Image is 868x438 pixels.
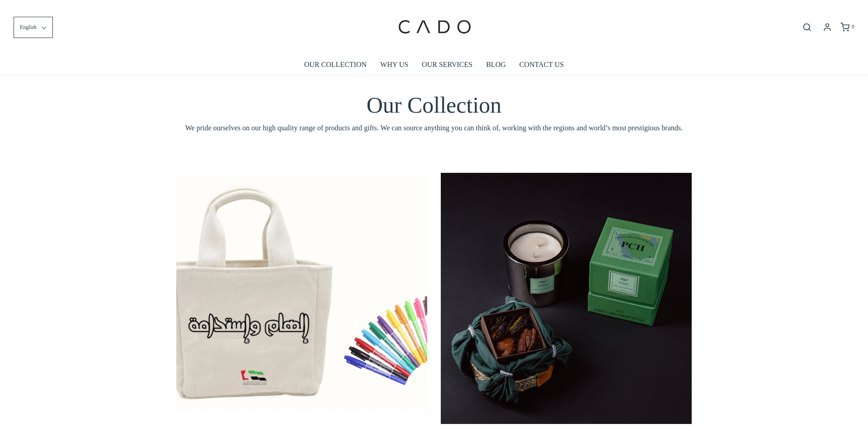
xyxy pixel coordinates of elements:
a: BLOG [486,54,506,75]
a: 0 [840,23,854,32]
button: English [14,17,53,38]
a: CONTACT US [519,54,564,75]
img: cadogifting [396,7,472,48]
span: We pride ourselves on our high quality range of products and gifts. We can source anything you ca... [176,122,692,134]
a: WHY US [380,54,408,75]
a: OUR SERVICES [422,54,472,75]
img: screenshot-20220711-at-064307-1657774959634.png [176,173,427,424]
a: OUR COLLECTION [304,54,367,75]
img: cado_gifting--_fja6726-1-1-1657775317757.jpg [441,173,692,424]
span: 0 [852,24,854,30]
button: Open search bar [799,22,815,32]
span: Our Collection [367,92,502,118]
span: English [20,23,37,32]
